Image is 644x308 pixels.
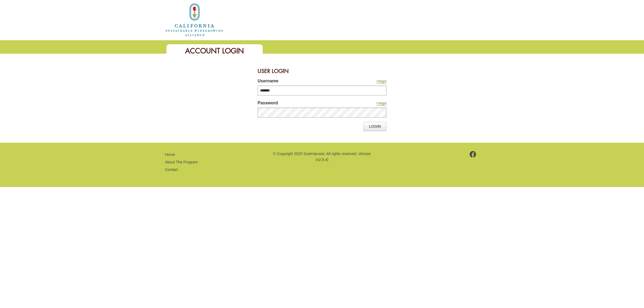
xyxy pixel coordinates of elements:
a: I forgot [376,101,386,105]
label: Username [258,78,341,86]
a: Home [165,17,224,22]
a: Home [165,152,175,157]
a: I forgot [376,79,386,83]
img: footer-facebook.png [470,151,476,157]
a: Contact [165,167,178,172]
span: Account Login [185,46,244,56]
img: logo_cswa2x.png [165,3,224,37]
p: © Copyright 2025 SureHarvest. All rights reserved. Version (v2.9.4) [272,151,372,163]
a: About The Program [165,160,198,164]
a: Login [363,122,386,131]
div: User Login [258,64,386,78]
label: Password [258,100,341,108]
